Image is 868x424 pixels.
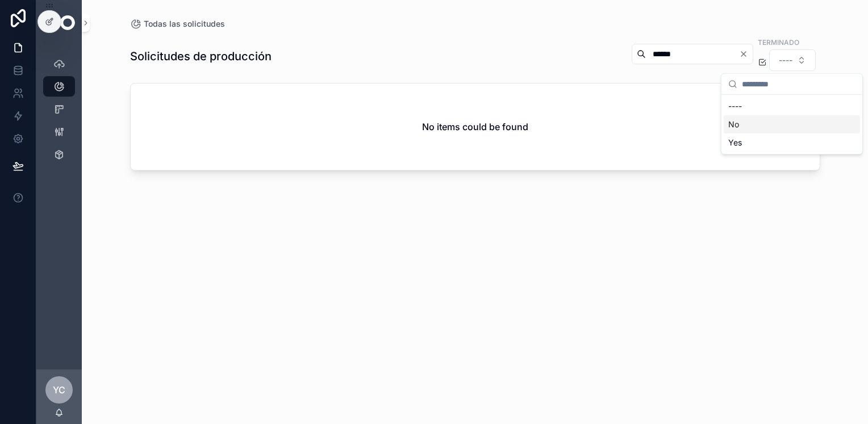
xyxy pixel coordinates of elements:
div: Suggestions [721,95,862,154]
div: Yes [724,134,860,152]
span: Todas las solicitudes [144,18,225,30]
h2: No items could be found [422,120,528,134]
a: Todas las solicitudes [130,18,225,30]
label: Terminado [758,37,799,47]
button: Select Button [769,49,816,71]
div: ---- [724,97,860,115]
button: Clear [739,49,753,59]
div: No [724,115,860,134]
div: scrollable content [36,45,82,180]
span: YC [53,383,65,397]
h1: Solicitudes de producción [130,48,272,64]
span: ---- [779,55,792,66]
